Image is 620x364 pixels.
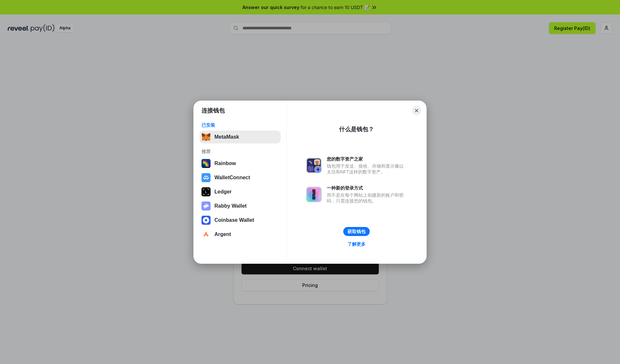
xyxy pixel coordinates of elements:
[200,157,281,170] button: Rainbow
[201,122,279,128] div: 已安装
[344,240,369,248] a: 了解更多
[214,189,232,195] div: Ledger
[327,156,407,162] div: 您的数字资产之家
[327,185,407,191] div: 一种新的登录方式
[201,149,279,154] div: 推荐
[214,161,236,166] div: Rainbow
[339,125,374,133] div: 什么是钱包？
[200,228,281,241] button: Argent
[201,202,211,211] img: svg+xml,%3Csvg%20xmlns%3D%22http%3A%2F%2Fwww.w3.org%2F2000%2Fsvg%22%20fill%3D%22none%22%20viewBox...
[214,175,250,181] div: WalletConnect
[201,107,225,114] h1: 连接钱包
[201,230,211,239] img: svg+xml,%3Csvg%20width%3D%2228%22%20height%3D%2228%22%20viewBox%3D%220%200%2028%2028%22%20fill%3D...
[327,192,407,204] div: 而不是在每个网站上创建新的账户和密码，只需连接您的钱包。
[214,203,247,209] div: Rabby Wallet
[214,134,239,140] div: MetaMask
[200,171,281,184] button: WalletConnect
[201,187,211,196] img: svg+xml,%3Csvg%20xmlns%3D%22http%3A%2F%2Fwww.w3.org%2F2000%2Fsvg%22%20width%3D%2228%22%20height%3...
[412,106,421,115] button: Close
[214,231,231,237] div: Argent
[306,158,322,173] img: svg+xml,%3Csvg%20xmlns%3D%22http%3A%2F%2Fwww.w3.org%2F2000%2Fsvg%22%20fill%3D%22none%22%20viewBox...
[306,187,322,202] img: svg+xml,%3Csvg%20xmlns%3D%22http%3A%2F%2Fwww.w3.org%2F2000%2Fsvg%22%20fill%3D%22none%22%20viewBox...
[201,159,211,168] img: svg+xml,%3Csvg%20width%3D%22120%22%20height%3D%22120%22%20viewBox%3D%220%200%20120%20120%22%20fil...
[200,131,281,143] button: MetaMask
[201,173,211,182] img: svg+xml,%3Csvg%20width%3D%2228%22%20height%3D%2228%22%20viewBox%3D%220%200%2028%2028%22%20fill%3D...
[200,185,281,198] button: Ledger
[201,133,211,142] img: svg+xml,%3Csvg%20fill%3D%22none%22%20height%3D%2233%22%20viewBox%3D%220%200%2035%2033%22%20width%...
[327,163,407,175] div: 钱包用于发送、接收、存储和显示像以太坊和NFT这样的数字资产。
[214,217,254,223] div: Coinbase Wallet
[200,214,281,227] button: Coinbase Wallet
[201,216,211,225] img: svg+xml,%3Csvg%20width%3D%2228%22%20height%3D%2228%22%20viewBox%3D%220%200%2028%2028%22%20fill%3D...
[347,229,366,234] div: 获取钱包
[347,241,366,247] div: 了解更多
[200,200,281,212] button: Rabby Wallet
[343,227,370,236] button: 获取钱包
